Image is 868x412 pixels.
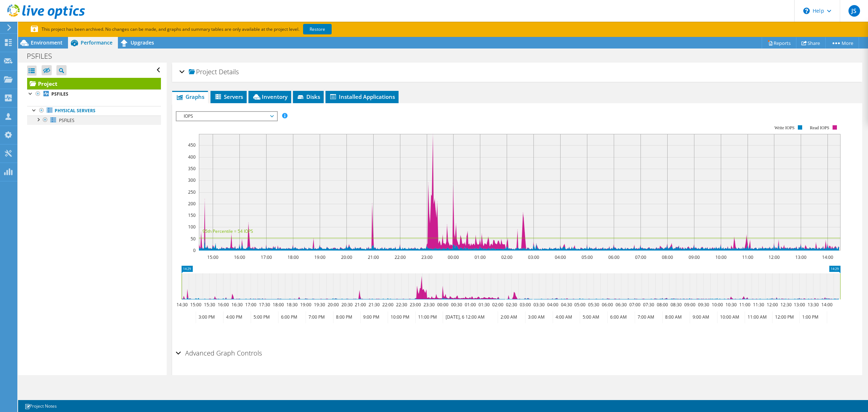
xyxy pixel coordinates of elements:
text: 23:00 [421,254,433,260]
text: 22:00 [395,254,406,260]
text: 12:00 [769,254,780,260]
text: 09:00 [689,254,700,260]
a: PSFILES [27,89,161,99]
text: 95th Percentile = 54 IOPS [203,228,253,234]
text: 15:00 [190,302,201,308]
text: 23:30 [424,302,435,308]
text: 06:00 [602,302,613,308]
text: 09:30 [698,302,709,308]
text: 19:00 [300,302,311,308]
text: 02:00 [501,254,512,260]
span: Upgrades [131,39,154,46]
text: 14:00 [822,254,833,260]
text: 21:00 [368,254,379,260]
a: Physical Servers [27,106,161,115]
span: Details [219,67,239,76]
text: 02:30 [506,302,517,308]
text: 12:30 [780,302,792,308]
b: PSFILES [51,91,68,97]
text: Write IOPS [774,125,795,130]
text: 21:30 [369,302,380,308]
text: 300 [188,177,196,183]
text: 01:00 [465,302,476,308]
text: 400 [188,154,196,160]
text: 15:00 [207,254,218,260]
text: 05:00 [574,302,586,308]
text: 06:30 [616,302,627,308]
text: 03:00 [528,254,539,260]
h1: PSFILES [24,52,63,60]
span: Graphs [176,93,204,100]
text: 18:30 [286,302,298,308]
span: Inventory [252,93,288,100]
text: 07:00 [635,254,646,260]
text: 02:00 [492,302,503,308]
text: 01:30 [478,302,490,308]
h2: Advanced Graph Controls [176,346,262,360]
text: 22:30 [396,302,407,308]
text: 15:30 [204,302,215,308]
span: JS [848,5,860,17]
text: 150 [188,212,196,218]
text: 11:00 [739,302,750,308]
span: Project [189,68,217,76]
text: 17:30 [259,302,270,308]
a: Project [27,78,161,89]
text: 17:00 [261,254,272,260]
a: Project Notes [20,402,62,411]
text: 20:00 [328,302,339,308]
text: 11:30 [753,302,764,308]
text: 22:00 [382,302,393,308]
text: Read IOPS [810,125,830,130]
text: 09:00 [684,302,695,308]
text: 100 [188,224,196,230]
span: Environment [31,39,63,46]
text: 19:30 [314,302,325,308]
text: 05:30 [588,302,599,308]
span: Performance [81,39,112,46]
text: 00:30 [451,302,462,308]
text: 16:00 [218,302,229,308]
text: 08:00 [662,254,673,260]
text: 20:30 [341,302,353,308]
text: 20:00 [341,254,352,260]
a: Share [796,37,826,49]
text: 16:30 [231,302,243,308]
span: PSFILES [59,117,75,123]
a: Reports [762,37,796,49]
text: 16:00 [234,254,245,260]
a: PSFILES [27,115,161,125]
p: This project has been archived. No changes can be made, and graphs and summary tables are only av... [31,25,385,33]
text: 200 [188,201,196,207]
text: 23:00 [410,302,421,308]
text: 04:00 [555,254,566,260]
span: Servers [214,93,243,100]
text: 00:00 [448,254,459,260]
text: 04:00 [547,302,558,308]
text: 06:00 [608,254,620,260]
text: 00:00 [437,302,448,308]
text: 12:00 [767,302,778,308]
text: 50 [191,236,196,242]
text: 21:00 [355,302,366,308]
text: 19:00 [314,254,325,260]
text: 08:00 [657,302,668,308]
text: 10:00 [715,254,727,260]
span: Installed Applications [329,93,395,100]
a: More [825,37,859,49]
text: 01:00 [475,254,486,260]
text: 08:30 [671,302,682,308]
text: 13:30 [808,302,819,308]
text: 13:00 [794,302,805,308]
text: 07:30 [643,302,654,308]
text: 13:00 [795,254,807,260]
text: 450 [188,142,196,148]
text: 18:00 [288,254,299,260]
text: 03:00 [520,302,531,308]
text: 14:30 [176,302,188,308]
svg: \n [803,8,810,14]
text: 11:00 [742,254,753,260]
text: 0 [193,247,196,253]
text: 07:00 [629,302,641,308]
text: 18:00 [273,302,284,308]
